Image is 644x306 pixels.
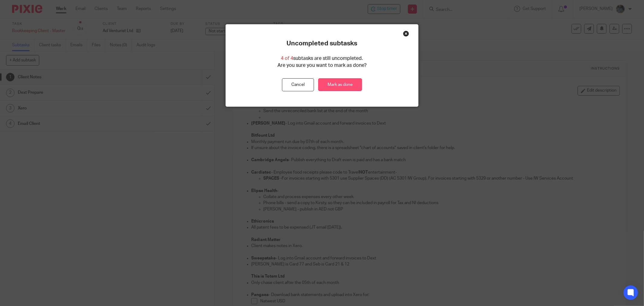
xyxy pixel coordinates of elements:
[277,62,367,69] p: Are you sure you want to mark as done?
[287,40,357,47] p: Uncompleted subtasks
[281,56,293,61] span: 4 of 4
[403,31,409,37] div: Close this dialog window
[281,55,363,62] p: subtasks are still uncompleted.
[282,78,314,91] button: Cancel
[318,78,362,91] a: Mark as done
